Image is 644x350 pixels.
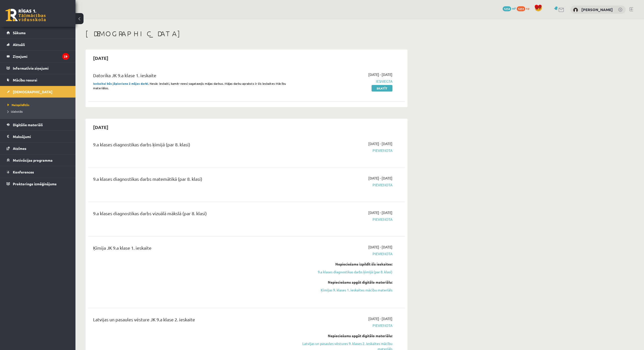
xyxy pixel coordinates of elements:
[13,158,53,162] span: Motivācijas programma
[88,52,113,64] h2: [DATE]
[8,109,23,113] span: Izlabotās
[517,6,532,10] a: 1251 xp
[7,143,69,154] a: Atzīmes
[88,121,113,133] h2: [DATE]
[7,51,69,62] a: Ziņojumi29
[6,9,46,21] a: Rīgas 1. Tālmācības vidusskola
[368,210,392,215] span: [DATE] - [DATE]
[13,78,37,82] span: Mācību resursi
[13,42,25,47] span: Aktuāli
[526,6,529,10] span: xp
[503,6,516,10] a: 1254 mP
[8,103,70,107] a: Neizpildītās
[93,81,286,90] span: . Nesāc ieskaiti, kamēr neesi sagatavojis mājas darbus. Mājas darbu apraksts ir šīs ieskaites Māc...
[7,131,69,142] a: Maksājumi
[368,176,392,181] span: [DATE] - [DATE]
[298,251,392,256] span: Pievienota
[93,81,148,85] strong: Ieskaitei būs jāpievieno 2 mājas darbi
[7,39,69,50] a: Aktuāli
[7,74,69,86] a: Mācību resursi
[93,176,290,185] div: 9.a klases diagnostikas darbs matemātikā (par 8. klasi)
[517,6,525,11] span: 1251
[7,27,69,38] a: Sākums
[298,280,392,285] div: Nepieciešams apgūt digitālo materiālu:
[298,148,392,153] span: Pievienota
[298,323,392,328] span: Pievienota
[298,182,392,188] span: Pievienota
[298,79,392,84] span: Iesniegta
[298,261,392,267] div: Nepieciešams izpildīt šīs ieskaites:
[93,244,290,254] div: Ķīmija JK 9.a klase 1. ieskaite
[7,119,69,130] a: Digitālie materiāli
[13,170,34,174] span: Konferences
[368,316,392,321] span: [DATE] - [DATE]
[13,30,26,35] span: Sākums
[93,141,290,150] div: 9.a klases diagnostikas darbs ķīmijā (par 8. klasi)
[512,6,516,10] span: mP
[13,62,69,74] legend: Informatīvie ziņojumi
[8,109,70,114] a: Izlabotās
[13,182,57,186] span: Proktoringa izmēģinājums
[298,217,392,222] span: Pievienota
[93,72,290,81] div: Datorika JK 9.a klase 1. ieskaite
[7,178,69,190] a: Proktoringa izmēģinājums
[13,51,69,62] legend: Ziņojumi
[86,29,408,38] h1: [DEMOGRAPHIC_DATA]
[93,210,290,219] div: 9.a klases diagnostikas darbs vizuālā mākslā (par 8. klasi)
[8,103,29,107] span: Neizpildītās
[7,62,69,74] a: Informatīvie ziņojumi
[13,90,52,94] span: [DEMOGRAPHIC_DATA]
[368,72,392,77] span: [DATE] - [DATE]
[7,86,69,98] a: [DEMOGRAPHIC_DATA]
[368,141,392,146] span: [DATE] - [DATE]
[93,316,290,325] div: Latvijas un pasaules vēsture JK 9.a klase 2. ieskaite
[298,333,392,338] div: Nepieciešams apgūt digitālo materiālu:
[298,269,392,275] a: 9.a klases diagnostikas darbs ķīmijā (par 8. klasi)
[298,287,392,293] a: Ķīmijas 9. klases 1. ieskaites mācību materiāls
[581,7,613,12] a: [PERSON_NAME]
[62,53,69,60] i: 29
[372,85,392,92] a: Skatīt
[368,244,392,250] span: [DATE] - [DATE]
[7,154,69,166] a: Motivācijas programma
[573,8,578,13] img: Mihails Bahšijevs
[13,131,69,142] legend: Maksājumi
[503,6,511,11] span: 1254
[13,122,43,127] span: Digitālie materiāli
[13,146,26,151] span: Atzīmes
[7,166,69,178] a: Konferences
